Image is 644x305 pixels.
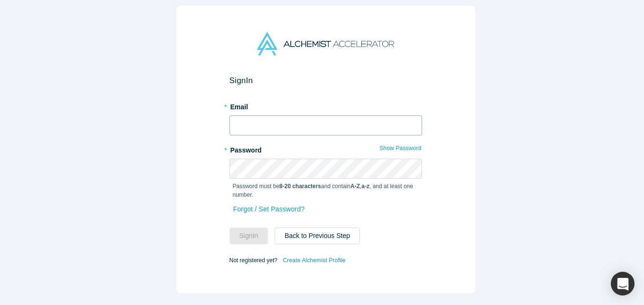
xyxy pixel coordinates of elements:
strong: 8-20 characters [279,183,321,190]
a: Create Alchemist Profile [282,254,346,267]
img: Alchemist Accelerator Logo [257,32,394,56]
a: Forgot / Set Password? [233,201,305,218]
button: Back to Previous Step [275,228,360,244]
strong: A-Z [350,183,360,190]
button: SignIn [230,228,268,244]
strong: a-z [361,183,369,190]
button: Show Password [379,142,422,154]
label: Email [230,99,422,112]
label: Password [230,142,422,155]
span: Not registered yet? [230,257,277,264]
h2: Sign In [230,76,422,86]
p: Password must be and contain , , and at least one number. [233,182,419,199]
